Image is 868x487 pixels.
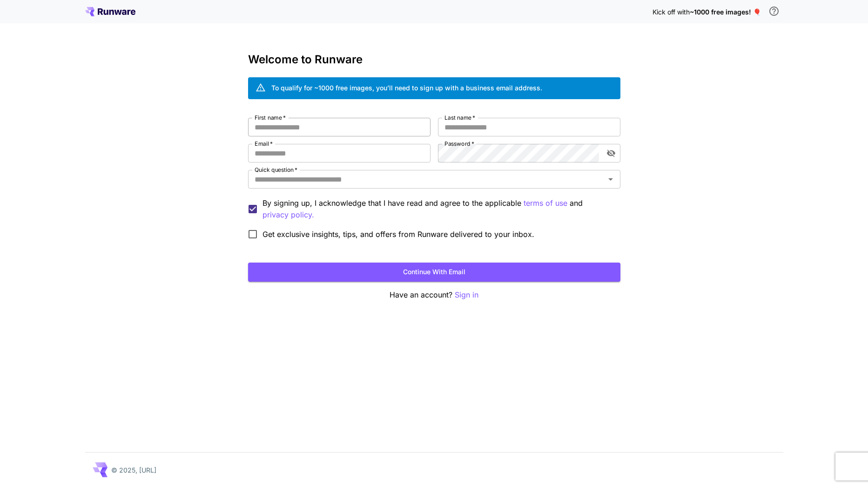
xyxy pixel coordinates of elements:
p: By signing up, I acknowledge that I have read and agree to the applicable and [262,197,613,221]
label: Password [444,140,474,148]
button: Open [604,173,617,186]
div: To qualify for ~1000 free images, you’ll need to sign up with a business email address. [271,83,542,93]
button: Sign in [455,289,478,301]
button: Continue with email [248,263,620,282]
button: toggle password visibility [603,145,619,162]
button: By signing up, I acknowledge that I have read and agree to the applicable terms of use and [262,209,314,221]
p: Have an account? [248,289,620,301]
label: Last name [444,114,475,122]
p: terms of use [524,197,567,209]
h3: Welcome to Runware [248,53,620,66]
label: Quick question [255,166,297,174]
button: By signing up, I acknowledge that I have read and agree to the applicable and privacy policy. [524,197,567,209]
label: Email [255,140,273,148]
span: ~1000 free images! 🎈 [690,8,761,16]
span: Kick off with [653,8,690,16]
button: In order to qualify for free credit, you need to sign up with a business email address and click ... [765,2,783,20]
span: Get exclusive insights, tips, and offers from Runware delivered to your inbox. [262,229,534,240]
p: © 2025, [URL] [111,465,156,475]
label: First name [255,114,286,122]
p: privacy policy. [262,209,314,221]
